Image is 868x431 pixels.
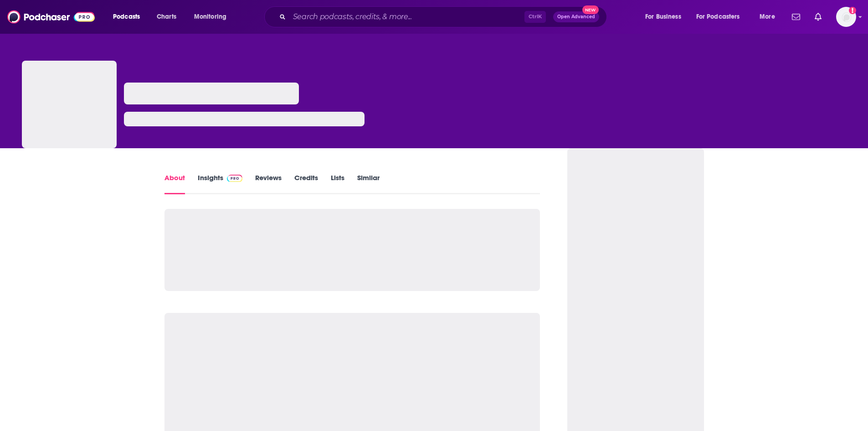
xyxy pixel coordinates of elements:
a: Reviews [255,173,282,194]
span: Open Advanced [557,15,595,19]
span: For Business [645,10,681,23]
button: open menu [753,10,786,24]
span: Podcasts [113,10,140,23]
a: Show notifications dropdown [788,9,804,25]
span: New [582,5,599,14]
button: open menu [690,10,753,24]
span: Logged in as luilaking [836,7,856,27]
svg: Add a profile image [849,7,856,14]
input: Search podcasts, credits, & more... [289,10,524,24]
a: Show notifications dropdown [811,9,825,25]
a: Similar [357,173,380,194]
img: Podchaser - Follow, Share and Rate Podcasts [7,8,95,26]
img: Podchaser Pro [227,175,243,182]
button: open menu [188,10,238,24]
a: Charts [151,10,182,24]
a: Credits [294,173,318,194]
button: open menu [107,10,152,24]
button: open menu [639,10,693,24]
span: More [760,10,775,23]
button: Show profile menu [836,7,856,27]
span: Ctrl K [524,11,546,23]
button: Open AdvancedNew [553,11,599,22]
a: InsightsPodchaser Pro [198,173,243,194]
span: Monitoring [194,10,226,23]
a: About [164,173,185,194]
div: Search podcasts, credits, & more... [273,6,616,27]
img: User Profile [836,7,856,27]
span: For Podcasters [696,10,740,23]
span: Charts [157,10,176,23]
a: Lists [331,173,344,194]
